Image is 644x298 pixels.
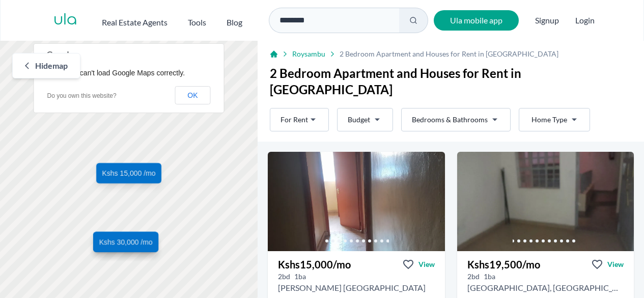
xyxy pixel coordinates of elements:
h1: 2 Bedroom Apartment and Houses for Rent in [GEOGRAPHIC_DATA] [270,65,632,98]
button: Real Estate Agents [102,12,167,29]
span: Kshs 30,000 /mo [99,237,153,247]
span: This page can't load Google Maps correctly. [47,69,185,77]
a: Kshs 15,000 /mo [96,163,161,183]
span: View [607,259,624,269]
a: Kshs 30,000 /mo [93,232,158,252]
button: Budget [337,108,393,131]
span: Home Type [531,115,567,125]
h2: 2 bedroom Apartment for rent in Roysambu - Kshs 19,500/mo -TRM - Thika Road Mall, Nairobi, Kenya,... [467,282,624,294]
h5: 2 bedrooms [278,272,290,282]
button: Bedrooms & Bathrooms [401,108,511,131]
button: Login [575,14,595,26]
h2: Blog [227,16,242,29]
h5: 1 bathrooms [294,272,306,282]
h2: Real Estate Agents [102,16,167,29]
h3: Kshs 19,500 /mo [467,257,540,272]
img: 2 bedroom Apartment for rent - Kshs 19,500/mo - in Roysambu around TRM - Thika Road Mall, Nairobi... [457,152,634,251]
h2: 2 bedroom Apartment for rent in Roysambu - Kshs 15,000/mo -Donya apartment, Lumumba 1st Avenue, N... [278,282,426,294]
button: For Rent [270,108,329,131]
button: Home Type [519,108,590,131]
span: Budget [348,115,370,125]
button: OK [175,86,210,104]
span: 2 Bedroom Apartment and Houses for Rent in [GEOGRAPHIC_DATA] [340,49,558,59]
img: 2 bedroom Apartment for rent - Kshs 15,000/mo - in Roysambu around Donya apartment, Lumumba 1st A... [268,152,445,251]
a: ula [53,11,77,30]
a: Blog [227,12,242,29]
a: Ula mobile app [434,10,519,31]
span: View [418,259,435,269]
span: Signup [535,10,559,31]
a: Roysambu [292,49,325,59]
h5: 2 bedrooms [467,272,480,282]
span: Kshs 15,000 /mo [102,168,155,178]
span: For Rent [281,115,308,125]
nav: Main [102,12,263,29]
h2: Tools [188,16,206,29]
a: Do you own this website? [47,92,117,99]
button: Tools [188,12,206,29]
h3: Kshs 15,000 /mo [278,257,351,272]
h5: 1 bathrooms [484,272,495,282]
span: Bedrooms & Bathrooms [412,115,488,125]
span: Hide map [35,60,68,72]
